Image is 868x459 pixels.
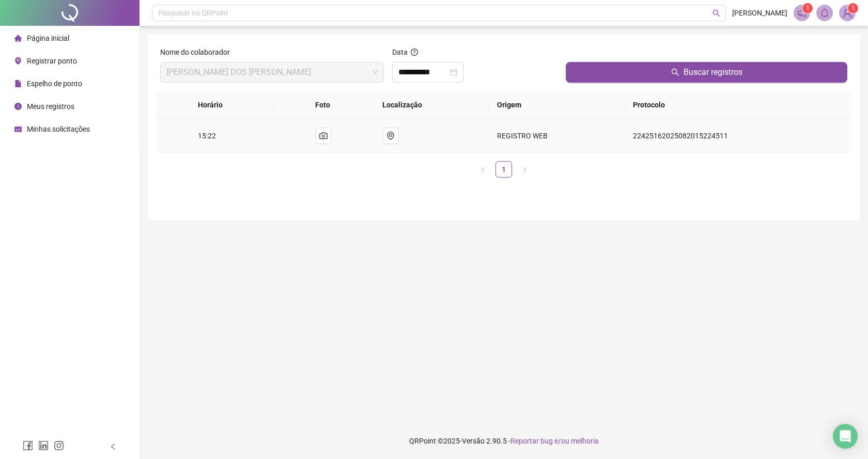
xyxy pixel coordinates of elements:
[625,119,851,153] td: 22425162025082015224511
[475,161,491,178] button: left
[516,161,533,178] button: right
[806,5,810,12] span: 1
[14,80,22,87] span: file
[110,443,117,450] span: left
[489,91,625,119] th: Origem
[14,103,22,110] span: clock-circle
[833,424,858,449] div: Open Intercom Messenger
[671,68,679,76] span: search
[139,423,868,459] footer: QRPoint © 2025 - 2.90.5 -
[23,440,33,451] span: facebook
[495,161,512,178] li: 1
[38,440,49,451] span: linkedin
[190,91,273,119] th: Horário
[712,9,720,17] span: search
[480,167,486,173] span: left
[166,62,378,82] span: RICHARD MARTINS DOS SANTOS
[851,5,855,12] span: 1
[319,132,328,140] span: camera
[732,7,787,19] span: [PERSON_NAME]
[14,125,22,133] span: schedule
[198,132,216,140] span: 15:22
[374,91,488,119] th: Localização
[386,132,395,140] span: environment
[307,91,374,119] th: Foto
[489,119,625,153] td: REGISTRO WEB
[475,161,491,178] li: Página anterior
[797,8,807,18] span: notification
[392,48,408,56] span: Data
[411,49,418,56] span: question-circle
[14,35,22,42] span: home
[496,162,512,177] a: 1
[27,34,69,42] span: Página inicial
[516,161,533,178] li: Próxima página
[27,57,77,65] span: Registrar ponto
[848,3,858,13] sup: Atualize o seu contato no menu Meus Dados
[27,102,74,110] span: Meus registros
[27,125,90,133] span: Minhas solicitações
[840,5,855,21] img: 84420
[802,3,813,13] sup: 1
[684,66,742,78] span: Buscar registros
[625,91,851,119] th: Protocolo
[54,440,64,451] span: instagram
[14,57,22,65] span: environment
[521,167,528,173] span: right
[820,8,829,18] span: bell
[510,437,599,445] span: Reportar bug e/ou melhoria
[462,437,485,445] span: Versão
[160,46,237,58] label: Nome do colaborador
[27,80,82,88] span: Espelho de ponto
[566,62,847,83] button: Buscar registros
